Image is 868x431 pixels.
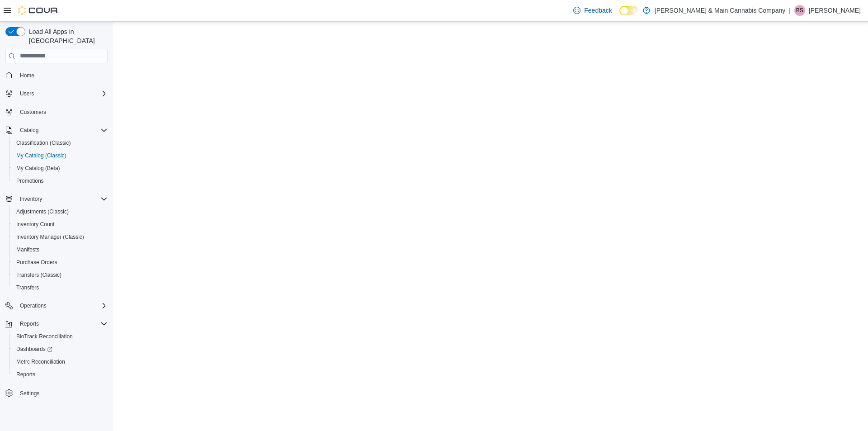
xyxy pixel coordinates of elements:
[13,282,42,293] a: Transfers
[5,65,108,423] nav: Complex example
[9,149,111,162] button: My Catalog (Classic)
[16,333,73,340] span: BioTrack Reconciliation
[9,231,111,243] button: Inventory Manager (Classic)
[2,193,111,205] button: Inventory
[9,330,111,343] button: BioTrack Reconciliation
[16,233,84,241] span: Inventory Manager (Classic)
[13,282,108,293] span: Transfers
[16,300,108,311] span: Operations
[16,194,108,204] span: Inventory
[16,246,39,253] span: Manifests
[13,356,108,367] span: Metrc Reconciliation
[796,5,803,16] span: BS
[9,137,111,149] button: Classification (Classic)
[2,69,111,82] button: Home
[16,259,57,266] span: Purchase Orders
[9,269,111,281] button: Transfers (Classic)
[2,105,111,118] button: Customers
[794,5,805,16] div: Barton Swan
[9,368,111,381] button: Reports
[20,127,38,134] span: Catalog
[20,90,34,97] span: Users
[13,356,69,367] a: Metrc Reconciliation
[16,221,55,228] span: Inventory Count
[16,194,46,204] button: Inventory
[16,284,39,291] span: Transfers
[9,343,111,355] a: Dashboards
[13,270,108,280] span: Transfers (Classic)
[655,5,785,16] p: [PERSON_NAME] & Main Cannabis Company
[16,300,50,311] button: Operations
[13,257,108,268] span: Purchase Orders
[16,106,108,118] span: Customers
[16,371,35,378] span: Reports
[16,88,38,99] button: Users
[619,6,638,15] input: Dark Mode
[9,205,111,218] button: Adjustments (Classic)
[584,6,612,15] span: Feedback
[2,124,111,137] button: Catalog
[2,317,111,330] button: Reports
[13,175,47,186] a: Promotions
[13,344,56,355] a: Dashboards
[16,318,108,329] span: Reports
[13,163,64,174] a: My Catalog (Beta)
[16,70,108,81] span: Home
[13,257,61,268] a: Purchase Orders
[13,150,70,161] a: My Catalog (Classic)
[789,5,791,16] p: |
[13,244,43,255] a: Manifests
[9,218,111,231] button: Inventory Count
[20,302,47,309] span: Operations
[16,271,61,279] span: Transfers (Classic)
[16,387,108,398] span: Settings
[16,139,71,147] span: Classification (Classic)
[2,87,111,100] button: Users
[13,232,108,242] span: Inventory Manager (Classic)
[13,206,108,217] span: Adjustments (Classic)
[16,346,52,353] span: Dashboards
[13,137,108,148] span: Classification (Classic)
[13,219,108,230] span: Inventory Count
[16,125,42,136] button: Catalog
[16,107,50,118] a: Customers
[16,152,66,159] span: My Catalog (Classic)
[16,125,108,136] span: Catalog
[16,318,42,329] button: Reports
[13,369,39,380] a: Reports
[9,355,111,368] button: Metrc Reconciliation
[809,5,861,16] p: [PERSON_NAME]
[13,175,108,186] span: Promotions
[9,162,111,175] button: My Catalog (Beta)
[16,165,60,172] span: My Catalog (Beta)
[13,270,65,280] a: Transfers (Classic)
[16,388,43,399] a: Settings
[16,88,108,99] span: Users
[13,331,76,342] a: BioTrack Reconciliation
[570,1,615,19] a: Feedback
[2,299,111,312] button: Operations
[9,175,111,187] button: Promotions
[16,70,38,81] a: Home
[13,232,88,242] a: Inventory Manager (Classic)
[9,243,111,256] button: Manifests
[16,208,69,215] span: Adjustments (Classic)
[13,137,75,148] a: Classification (Classic)
[20,390,39,397] span: Settings
[9,256,111,269] button: Purchase Orders
[20,195,42,203] span: Inventory
[25,27,108,45] span: Load All Apps in [GEOGRAPHIC_DATA]
[2,386,111,399] button: Settings
[20,72,34,79] span: Home
[13,344,108,355] span: Dashboards
[13,150,108,161] span: My Catalog (Classic)
[13,163,108,174] span: My Catalog (Beta)
[13,244,108,255] span: Manifests
[13,369,108,380] span: Reports
[16,177,44,185] span: Promotions
[13,206,72,217] a: Adjustments (Classic)
[13,219,58,230] a: Inventory Count
[20,320,39,327] span: Reports
[13,331,108,342] span: BioTrack Reconciliation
